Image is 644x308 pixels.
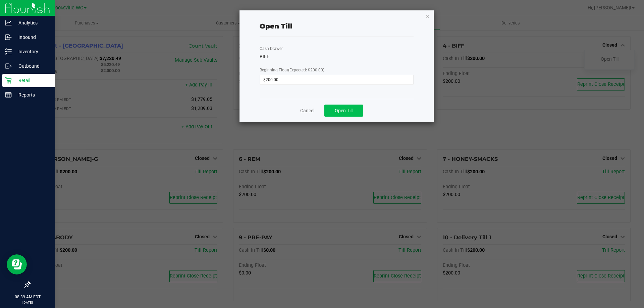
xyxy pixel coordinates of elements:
[5,77,12,84] inline-svg: Retail
[324,105,363,117] button: Open Till
[12,48,52,56] p: Inventory
[5,19,12,26] inline-svg: Analytics
[260,46,283,52] label: Cash Drawer
[260,21,292,31] div: Open Till
[12,76,52,84] p: Retail
[12,62,52,70] p: Outbound
[12,33,52,41] p: Inbound
[5,34,12,41] inline-svg: Inbound
[260,53,414,60] div: BIFF
[7,254,27,274] iframe: Resource center
[335,108,353,113] span: Open Till
[5,91,12,98] inline-svg: Reports
[3,294,52,300] p: 08:39 AM EDT
[288,68,324,72] span: (Expected: $200.00)
[260,68,324,72] span: Beginning Float
[12,91,52,99] p: Reports
[300,107,314,114] a: Cancel
[12,19,52,27] p: Analytics
[5,63,12,69] inline-svg: Outbound
[3,300,52,305] p: [DATE]
[5,48,12,55] inline-svg: Inventory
